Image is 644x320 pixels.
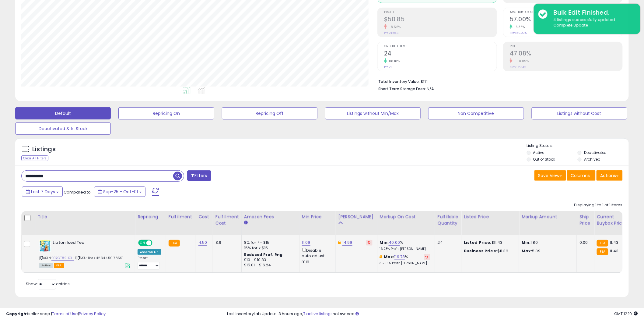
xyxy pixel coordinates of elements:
div: Title [37,214,132,220]
a: 40.00 [389,240,400,246]
label: Active [533,150,544,155]
button: Default [15,107,111,119]
strong: Max: [522,248,532,254]
div: Preset: [138,256,161,270]
div: Disable auto adjust min [302,247,331,264]
small: 16.33% [513,25,525,29]
small: FBA [169,240,180,247]
span: | SKU: Bozz.42.34.4.50.78591 [75,255,124,260]
h2: $50.85 [384,16,497,24]
div: [PERSON_NAME] [338,214,375,220]
th: The percentage added to the cost of goods (COGS) that forms the calculator for Min & Max prices. [377,211,435,235]
div: Fulfillable Quantity [438,214,459,226]
b: Business Price: [464,248,497,254]
a: 11.09 [302,240,310,246]
div: 0.00 [579,240,590,245]
div: % [380,240,430,251]
div: seller snap | | [6,311,106,317]
small: Prev: 11 [384,65,393,69]
span: OFF [152,240,161,246]
h2: 24 [384,50,497,58]
span: Compared to: [64,189,92,195]
img: 51jaHV4xywL._SL40_.jpg [39,240,51,252]
a: 7 active listings [303,311,333,317]
div: Fulfillment Cost [215,214,239,226]
div: Current Buybox Price [597,214,628,226]
button: Deactivated & In Stock [15,123,111,135]
small: Amazon Fees. [244,220,248,226]
small: -8.56% [387,25,401,29]
div: 3.9 [215,240,237,245]
span: All listings currently available for purchase on Amazon [39,263,53,268]
div: Cost [198,214,210,220]
div: $11.43 [464,240,514,245]
label: Deactivated [584,150,607,155]
span: ON [139,240,146,246]
div: Amazon Fees [244,214,297,220]
small: FBA [597,248,608,255]
small: FBA [597,240,608,247]
p: 35.96% Profit [PERSON_NAME] [380,261,430,265]
div: Amazon AI * [138,249,161,255]
span: 11.43 [610,248,619,254]
span: Profit [384,11,497,14]
a: Terms of Use [52,311,78,317]
a: 119.78 [394,254,405,260]
button: Last 7 Days [22,187,63,197]
u: Complete Update [554,23,588,28]
div: 15% for > $15 [244,245,295,251]
div: % [380,254,430,265]
span: Sep-25 - Oct-01 [103,189,138,195]
div: Markup on Cost [380,214,432,220]
b: Listed Price: [464,240,492,245]
a: Privacy Policy [79,311,106,317]
a: 4.50 [198,240,207,246]
small: 118.18% [387,59,400,63]
p: Listing States: [527,143,629,149]
button: Sep-25 - Oct-01 [94,187,145,197]
small: Prev: $55.61 [384,31,399,35]
label: Out of Stock [533,157,555,162]
div: 24 [438,240,457,245]
strong: Min: [522,240,531,245]
b: Short Term Storage Fees: [378,86,426,91]
button: Repricing On [118,107,214,119]
div: Fulfillment [169,214,193,220]
button: Repricing Off [222,107,317,119]
button: Listings without Cost [532,107,627,119]
a: 14.99 [342,240,352,246]
span: 11.43 [610,240,619,245]
b: Reduced Prof. Rng. [244,252,284,257]
div: Last InventoryLab Update: 3 hours ago, not synced. [227,311,638,317]
span: Columns [571,172,590,179]
h2: 57.00% [510,16,622,24]
div: $15.01 - $16.24 [244,263,295,268]
div: Listed Price [464,214,516,220]
div: Repricing [138,214,163,220]
h2: 47.08% [510,50,622,58]
span: Avg. Buybox Share [510,11,622,14]
span: N/A [427,86,434,92]
div: Markup Amount [522,214,574,220]
p: 16.23% Profit [PERSON_NAME] [380,247,430,251]
button: Listings without Min/Max [325,107,421,119]
b: Total Inventory Value: [378,79,420,84]
span: Last 7 Days [31,189,55,195]
div: ASIN: [39,240,130,268]
span: FBA [54,263,64,268]
div: Displaying 1 to 1 of 1 items [574,202,623,208]
a: B07GT82HGH [51,255,74,261]
b: Max: [384,254,394,260]
b: Min: [380,240,389,245]
div: Clear All Filters [21,155,48,161]
button: Filters [187,170,211,181]
div: $11.32 [464,248,514,254]
small: Prev: 112.34% [510,65,526,69]
div: Ship Price [579,214,592,226]
button: Columns [567,170,596,181]
div: Bulk Edit Finished. [549,8,636,17]
b: Lipton Iced Tea [53,240,127,247]
div: 8% for <= $15 [244,240,295,245]
span: Ordered Items [384,45,497,48]
span: 2025-10-10 12:19 GMT [614,311,638,317]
